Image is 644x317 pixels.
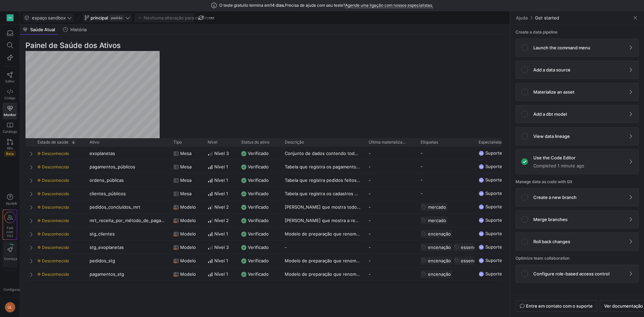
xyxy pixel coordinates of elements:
[480,233,483,235] font: YPS
[345,3,433,8] a: Agende uma ligação com nossos especialistas.
[3,12,17,23] a: UM
[3,300,17,314] button: UL
[428,271,451,277] font: encenação
[42,205,69,210] font: Desconhecido
[428,204,446,210] font: mercado
[4,96,15,100] font: Código
[90,245,124,250] font: stg_exoplanetas
[90,231,115,236] font: stg_clientes
[248,191,269,196] font: Verificado
[214,218,229,223] font: Nível 2
[248,164,269,169] font: Verificado
[3,119,17,136] a: Catálogo
[30,27,55,32] font: Saúde Atual
[516,179,639,184] p: Manage data as code with Git
[180,271,196,277] font: Modelo
[369,191,371,196] font: -
[3,129,17,134] font: Catálogo
[180,258,196,263] font: Modelo
[516,256,639,261] p: Optimize team collaboration
[90,271,124,277] font: pagamentos_stg
[208,272,213,277] img: Nível 1 - Crítico
[180,204,196,210] font: Modelo
[485,164,536,169] font: Suporte ao produto Y42
[241,178,247,183] img: Verificado
[533,134,570,139] p: View data lineage
[285,231,472,236] font: Modelo de preparação que renomeia, reordena e processa colunas da tabela de clientes.
[208,205,213,210] img: Nível 2 - Importante
[248,258,269,263] font: Verificado
[369,245,371,250] font: -
[345,3,433,8] font: Agende uma ligação com nossos especialistas.
[173,140,182,145] font: Tipo
[208,178,213,183] img: Nível 1 - Crítico
[25,187,542,200] div: Pressione ESPAÇO para selecionar esta linha.
[285,258,473,263] font: Modelo de preparação que renomeia, reordena e processa colunas da tabela de pedidos.
[25,160,542,173] div: Pressione ESPAÇO para selecionar esta linha.
[480,153,483,155] font: YPS
[485,191,536,196] font: Suporte ao produto Y42
[180,191,192,196] font: Mesa
[369,177,371,183] font: -
[285,191,447,196] font: Tabela que registra os cadastros de clientes da Loja de Combustível Espacial.
[214,258,228,263] font: Nível 1
[485,177,536,182] font: Suporte ao produto Y42
[485,258,536,263] font: Suporte ao produto Y42
[285,204,589,210] font: [PERSON_NAME] que mostra todos os pedidos concluídos. Isso significa que tanto \`order_status\` q...
[241,151,247,156] img: Verificado
[42,178,69,183] font: Desconhecido
[90,177,124,183] font: ordens_públicas
[480,179,483,181] font: YPS
[42,218,69,223] font: Desconhecido
[180,245,196,250] font: Modelo
[208,258,213,264] img: Nível 1 - Crítico
[25,214,542,227] div: Pressione ESPAÇO para selecionar esta linha.
[25,254,542,267] div: Pressione ESPAÇO para selecionar esta linha.
[180,164,192,169] font: Mesa
[214,204,229,210] font: Nível 2
[25,241,542,254] div: Pressione ESPAÇO para selecionar esta linha.
[480,166,483,168] font: YPS
[7,226,13,230] font: Fale
[42,231,69,236] font: Desconhecido
[248,204,269,210] font: Verificado
[421,150,423,156] font: -
[42,191,69,196] font: Desconhecido
[214,271,228,277] font: Nível 1
[516,232,639,251] button: Roll back changes
[5,79,15,83] font: Editor
[369,218,371,223] font: -
[6,230,13,238] font: com Y42
[25,173,542,187] div: Pressione ESPAÇO para selecionar esta linha.
[533,271,609,276] p: Configure role-based access control
[180,231,196,236] font: Modelo
[485,231,536,236] font: Suporte ao produto Y42
[516,265,639,283] button: Configure role-based access control
[214,231,228,236] font: Nível 1
[480,206,483,208] font: YPS
[421,140,438,145] font: Etiquetas
[7,146,13,150] font: RPs
[90,164,135,169] font: pagamentos_públicos
[90,258,115,263] font: pedidos_stg
[516,15,528,20] font: Ajuda
[485,244,536,250] font: Suporte ao produto Y42
[4,257,19,261] font: Começar
[479,140,503,145] font: Especialistas
[90,140,99,145] font: Ativo
[90,151,115,156] font: exoplanetas
[516,127,639,145] button: View data lineage
[428,245,451,250] font: encenação
[485,271,536,276] font: Suporte ao produto Y42
[180,218,196,223] font: Modelo
[369,151,371,156] font: -
[3,273,17,295] a: Configurações
[421,177,423,182] font: -
[516,105,639,123] button: Add a dbt model
[485,150,536,156] font: Suporte ao produto Y42
[3,136,17,159] a: RPsBeta
[3,287,27,292] font: Configurações
[6,152,14,156] font: Beta
[8,306,12,309] font: UL
[533,67,571,72] p: Add a data source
